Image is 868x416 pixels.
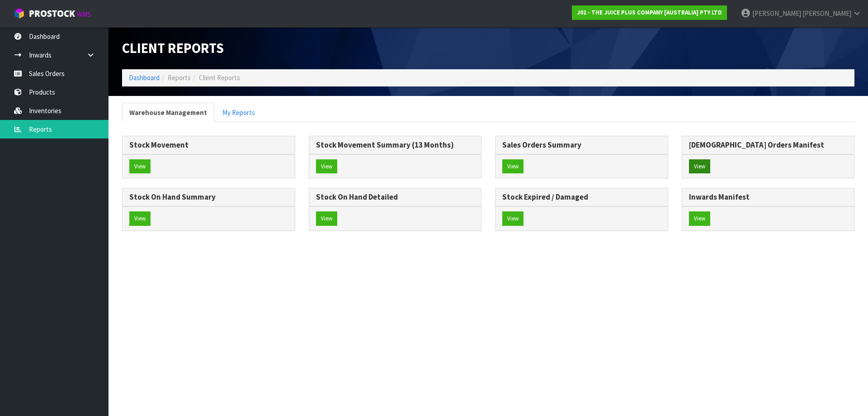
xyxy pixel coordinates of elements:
button: View [129,159,151,174]
strong: J02 - THE JUICE PLUS COMPANY [AUSTRALIA] PTY LTD [577,9,722,16]
button: View [129,211,151,226]
span: Client Reports [199,73,240,82]
h3: Stock Movement [129,141,288,149]
button: View [316,159,337,174]
span: Reports [168,73,191,82]
h3: Sales Orders Summary [502,141,661,149]
a: My Reports [215,103,262,122]
h3: Inwards Manifest [689,193,848,201]
h3: Stock Expired / Damaged [502,193,661,201]
h3: Stock On Hand Detailed [316,193,475,201]
h3: Stock On Hand Summary [129,193,288,201]
span: Client Reports [122,39,224,57]
button: View [316,211,337,226]
h3: [DEMOGRAPHIC_DATA] Orders Manifest [689,141,848,149]
button: View [502,211,524,226]
a: Warehouse Management [122,103,214,122]
small: WMS [77,10,91,19]
button: View [689,211,710,226]
img: cube-alt.png [14,8,25,19]
span: [PERSON_NAME] [752,9,801,18]
span: [PERSON_NAME] [802,9,851,18]
h3: Stock Movement Summary (13 Months) [316,141,475,149]
button: View [502,159,524,174]
button: View [689,159,710,174]
span: ProStock [29,8,75,19]
a: Dashboard [129,73,160,82]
